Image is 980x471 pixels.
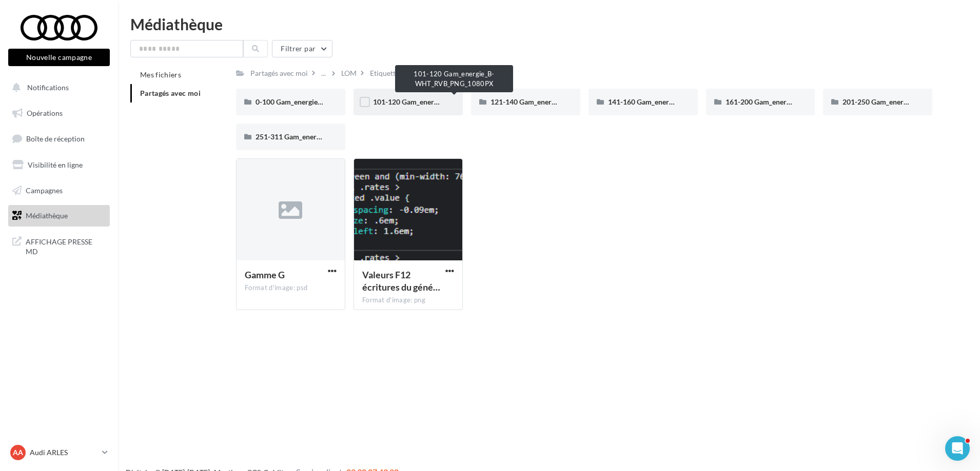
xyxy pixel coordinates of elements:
span: 161-200 Gam_energie_E-WHT_RVB_PNG_1080PX [726,97,888,106]
div: ... [319,66,328,80]
span: Notifications [27,83,69,92]
button: Nouvelle campagne [8,49,110,66]
span: 141-160 Gam_energie_D-WHT_RVB_PNG_1080PX [608,97,772,106]
a: Médiathèque [6,205,112,227]
span: 101-120 Gam_energie_B-WHT_RVB_PNG_1080PX [373,97,536,106]
span: Partagés avec moi [140,89,201,97]
span: Opérations [27,109,63,117]
a: Campagnes [6,180,112,201]
span: Visibilité en ligne [28,160,83,169]
span: Campagnes [26,186,63,194]
span: Gamme G [245,269,285,280]
span: Médiathèque [26,211,68,220]
div: Médiathèque [130,16,968,32]
span: 0-100 Gam_energie_A-WHT_RVB_PNG_1080PX [256,97,411,106]
span: 121-140 Gam_energie_C-WHT_RVB_PNG_1080PX [491,97,653,106]
button: Filtrer par [272,40,332,57]
a: Boîte de réception [6,128,112,150]
a: AA Audi ARLES [8,443,110,462]
span: AFFICHAGE PRESSE MD [26,235,106,257]
div: LOM [341,68,357,78]
div: Format d'image: psd [245,283,337,293]
span: Boîte de réception [26,134,85,143]
iframe: Intercom live chat [945,436,970,461]
span: Mes fichiers [140,70,181,79]
div: Format d'image: png [362,296,454,305]
a: Visibilité en ligne [6,154,112,176]
span: Valeurs F12 écritures du générateur étiquettes CO2 [362,269,440,293]
span: 251-311 Gam_energie_G-WHT_RVB_PNG_1080PX [256,132,419,141]
span: AA [13,447,23,458]
div: Etiquettes Loi LOM [370,68,430,78]
p: Audi ARLES [30,447,98,458]
button: Notifications [6,77,108,98]
a: Opérations [6,103,112,124]
a: AFFICHAGE PRESSE MD [6,231,112,261]
div: Partagés avec moi [250,68,308,78]
div: 101-120 Gam_energie_B-WHT_RVB_PNG_1080PX [395,65,513,92]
